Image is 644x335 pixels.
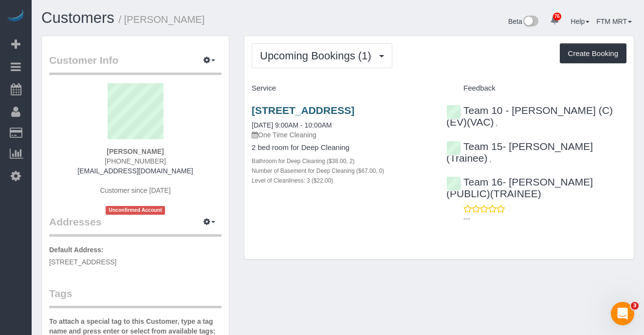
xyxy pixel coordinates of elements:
h4: Service [252,84,432,93]
a: Team 15- [PERSON_NAME] (Trainee) [446,141,593,164]
small: / [PERSON_NAME] [119,14,205,25]
small: Number of Basement for Deep Cleaning ($67.00, 0) [252,167,384,174]
img: New interface [522,16,538,28]
a: 76 [545,10,564,31]
span: [PHONE_NUMBER] [105,157,166,165]
small: Bathroom for Deep Cleaning ($38.00, 2) [252,158,355,165]
h4: 2 bed room for Deep Cleaning [252,144,432,152]
span: , [496,119,498,127]
a: Customers [41,9,114,26]
button: Create Booking [560,43,626,64]
span: 3 [631,302,639,310]
a: [STREET_ADDRESS] [252,105,354,116]
span: Customer since [DATE] [100,186,170,194]
a: [DATE] 9:00AM - 10:00AM [252,121,332,129]
span: , [489,155,491,163]
a: Beta [508,18,538,25]
a: Team 10 - [PERSON_NAME] (C)(EV)(VAC) [446,105,613,128]
small: Level of Cleanliness: 3 ($22.00) [252,177,333,184]
label: Default Address: [49,245,104,255]
iframe: Intercom live chat [611,302,634,325]
span: 76 [553,13,561,20]
span: Upcoming Bookings (1) [260,50,376,62]
span: [STREET_ADDRESS] [49,258,116,266]
h4: Feedback [446,84,626,93]
span: Unconfirmed Account [106,206,165,214]
a: Help [571,18,590,25]
p: --- [463,214,626,223]
legend: Tags [49,286,221,308]
a: Team 16- [PERSON_NAME] (PUBLIC)(TRAINEE) [446,176,593,199]
a: [EMAIL_ADDRESS][DOMAIN_NAME] [77,167,193,175]
a: FTM MRT [596,18,632,25]
strong: [PERSON_NAME] [107,148,164,155]
legend: Customer Info [49,53,221,75]
p: One Time Cleaning [252,130,432,140]
img: Automaid Logo [6,10,25,23]
button: Upcoming Bookings (1) [252,43,392,68]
